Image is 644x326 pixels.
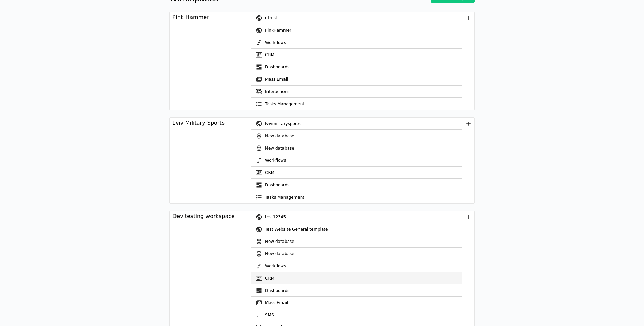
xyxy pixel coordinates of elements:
div: test12345 [265,211,462,223]
a: Test Website General template [251,223,462,235]
a: Workflows [251,260,462,272]
div: lvivmilitarysports [265,118,462,130]
a: Dashboards [251,61,462,73]
a: New database [251,248,462,260]
div: Pink Hammer [172,13,209,21]
a: PinkHammer [251,24,462,36]
a: CRM [251,49,462,61]
a: SMS [251,309,462,321]
a: New database [251,130,462,142]
a: Mass Email [251,297,462,309]
a: Tasks Management [251,191,462,203]
div: Test Website General template [265,223,462,235]
a: Interactions [251,86,462,98]
div: Dev testing workspace [172,212,235,220]
a: CRM [251,272,462,284]
a: Tasks Management [251,98,462,110]
a: utrust [251,12,462,24]
a: Workflows [251,36,462,49]
a: Mass Email [251,73,462,86]
a: lvivmilitarysports [251,118,462,130]
a: Dashboards [251,179,462,191]
a: New database [251,142,462,154]
a: test12345 [251,211,462,223]
a: Dashboards [251,284,462,297]
a: Workflows [251,154,462,167]
div: utrust [265,12,462,24]
a: New database [251,235,462,248]
div: Lviv Military Sports [172,119,225,127]
div: PinkHammer [265,24,462,36]
a: CRM [251,167,462,179]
